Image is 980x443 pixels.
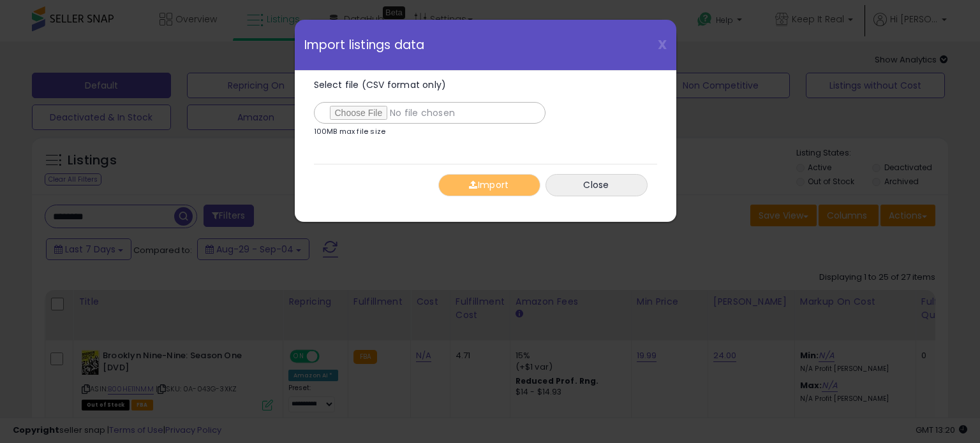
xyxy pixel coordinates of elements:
[658,36,667,54] span: X
[438,174,540,196] button: Import
[304,39,425,51] span: Import listings data
[546,174,648,196] button: Close
[314,128,386,135] p: 100MB max file size
[314,78,447,91] span: Select file (CSV format only)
